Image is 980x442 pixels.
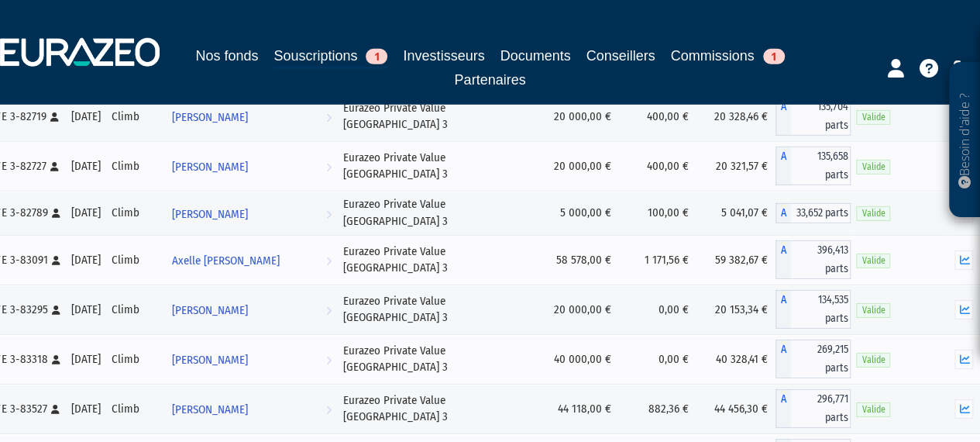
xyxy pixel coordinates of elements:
[619,334,697,384] td: 0,00 €
[326,200,332,229] i: Voir l'investisseur
[619,285,697,334] td: 0,00 €
[696,334,775,384] td: 40 328,41 €
[326,395,332,424] i: Voir l'investisseur
[403,45,484,67] a: Investisseurs
[619,235,697,285] td: 1 171,56 €
[791,97,851,136] span: 135,704 parts
[791,389,851,428] span: 296,771 parts
[106,141,166,191] td: Climb
[172,296,248,325] span: [PERSON_NAME]
[52,256,60,265] i: [Français] Personne physique
[51,405,60,414] i: [Français] Personne physique
[52,209,60,218] i: [Français] Personne physique
[775,290,791,329] span: A
[166,150,339,181] a: [PERSON_NAME]
[50,162,59,171] i: [Français] Personne physique
[343,196,532,230] div: Eurazeo Private Value [GEOGRAPHIC_DATA] 3
[586,45,655,67] a: Conseillers
[326,247,332,275] i: Voir l'investisseur
[538,334,619,384] td: 40 000,00 €
[172,346,248,375] span: [PERSON_NAME]
[343,392,532,426] div: Eurazeo Private Value [GEOGRAPHIC_DATA] 3
[166,294,339,325] a: [PERSON_NAME]
[791,203,851,223] span: 33,652 parts
[696,235,775,285] td: 59 382,67 €
[172,395,248,424] span: [PERSON_NAME]
[172,103,248,132] span: [PERSON_NAME]
[956,71,974,210] p: Besoin d'aide ?
[791,340,851,378] span: 269,215 parts
[71,252,101,268] div: [DATE]
[172,153,248,181] span: [PERSON_NAME]
[326,296,332,325] i: Voir l'investisseur
[326,103,332,132] i: Voir l'investisseur
[106,384,166,433] td: Climb
[619,384,697,433] td: 882,36 €
[71,109,101,125] div: [DATE]
[343,150,532,183] div: Eurazeo Private Value [GEOGRAPHIC_DATA] 3
[856,110,890,125] span: Valide
[619,92,697,141] td: 400,00 €
[775,340,791,378] span: A
[343,243,532,277] div: Eurazeo Private Value [GEOGRAPHIC_DATA] 3
[775,389,851,428] div: A - Eurazeo Private Value Europe 3
[71,401,101,417] div: [DATE]
[52,355,60,364] i: [Français] Personne physique
[538,384,619,433] td: 44 118,00 €
[326,153,332,181] i: Voir l'investisseur
[106,334,166,384] td: Climb
[366,49,387,64] span: 1
[538,92,619,141] td: 20 000,00 €
[696,141,775,191] td: 20 321,57 €
[106,285,166,334] td: Climb
[500,45,571,67] a: Documents
[106,92,166,141] td: Climb
[343,293,532,326] div: Eurazeo Private Value [GEOGRAPHIC_DATA] 3
[791,240,851,279] span: 396,413 parts
[172,247,280,275] span: Axelle [PERSON_NAME]
[166,101,339,132] a: [PERSON_NAME]
[856,206,890,221] span: Valide
[856,303,890,318] span: Valide
[166,244,339,275] a: Axelle [PERSON_NAME]
[538,285,619,334] td: 20 000,00 €
[71,205,101,221] div: [DATE]
[106,235,166,285] td: Climb
[343,343,532,376] div: Eurazeo Private Value [GEOGRAPHIC_DATA] 3
[775,203,791,223] span: A
[343,100,532,133] div: Eurazeo Private Value [GEOGRAPHIC_DATA] 3
[619,141,697,191] td: 400,00 €
[775,340,851,378] div: A - Eurazeo Private Value Europe 3
[166,393,339,424] a: [PERSON_NAME]
[775,203,851,223] div: A - Eurazeo Private Value Europe 3
[856,160,890,174] span: Valide
[775,240,851,279] div: A - Eurazeo Private Value Europe 3
[195,45,258,67] a: Nos fonds
[775,147,791,185] span: A
[696,285,775,334] td: 20 153,34 €
[106,191,166,235] td: Climb
[791,147,851,185] span: 135,658 parts
[775,97,851,136] div: A - Eurazeo Private Value Europe 3
[696,92,775,141] td: 20 328,46 €
[696,191,775,235] td: 5 041,07 €
[454,69,525,91] a: Partenaires
[775,389,791,428] span: A
[538,141,619,191] td: 20 000,00 €
[619,191,697,235] td: 100,00 €
[791,290,851,329] span: 134,535 parts
[696,384,775,433] td: 44 456,30 €
[856,254,890,268] span: Valide
[856,353,890,368] span: Valide
[538,191,619,235] td: 5 000,00 €
[763,49,785,64] span: 1
[52,306,60,315] i: [Français] Personne physique
[775,240,791,279] span: A
[71,302,101,318] div: [DATE]
[166,198,339,229] a: [PERSON_NAME]
[166,344,339,375] a: [PERSON_NAME]
[775,147,851,185] div: A - Eurazeo Private Value Europe 3
[172,200,248,229] span: [PERSON_NAME]
[856,402,890,417] span: Valide
[775,290,851,329] div: A - Eurazeo Private Value Europe 3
